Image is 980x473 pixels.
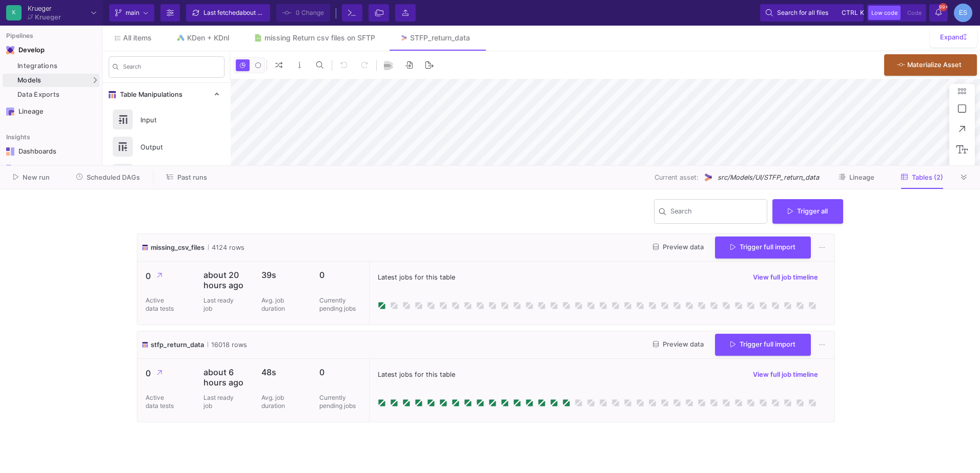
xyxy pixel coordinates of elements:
[954,4,972,22] div: ES
[17,62,97,70] div: Integrations
[18,165,85,173] div: Widgets
[6,165,14,173] img: Navigation icon
[28,5,61,12] div: Krueger
[907,61,962,69] span: Materialize Asset
[6,147,14,156] img: Navigation icon
[6,46,14,54] img: Navigation icon
[17,91,97,99] div: Data Exports
[18,46,34,54] div: Develop
[18,107,85,116] div: Lineage
[6,107,14,116] img: Navigation icon
[239,9,287,16] span: about 1 hour ago
[126,5,139,20] span: main
[777,5,828,20] span: Search for all files
[6,5,22,20] div: K
[907,9,922,16] span: Code
[842,7,858,19] span: ctrl
[17,76,42,84] span: Models
[23,174,50,181] span: New run
[871,9,897,16] span: Low code
[939,3,947,11] span: 99+
[860,7,864,19] span: k
[203,5,265,20] div: Last fetched
[35,14,61,20] div: Krueger
[18,147,85,156] div: Dashboards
